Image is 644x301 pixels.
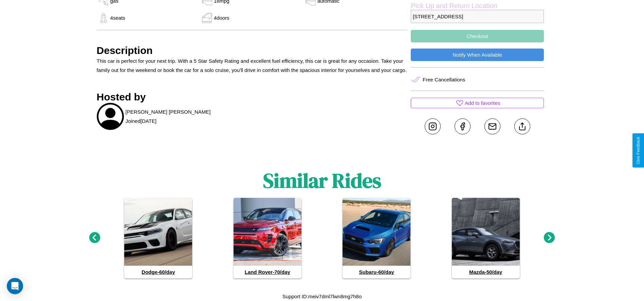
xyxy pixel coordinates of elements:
[411,2,544,10] label: Pick Up and Return Location
[343,266,410,278] h4: Subaru - 60 /day
[97,13,110,23] img: gas
[636,137,641,164] div: Give Feedback
[452,266,520,278] h4: Mazda - 50 /day
[200,13,214,23] img: gas
[411,10,544,23] p: [STREET_ADDRESS]
[126,116,157,126] p: Joined [DATE]
[234,266,301,278] h4: Land Rover - 70 /day
[343,198,410,278] a: Subaru-60/day
[124,198,192,278] a: Dodge-60/day
[411,49,544,61] button: Notify When Available
[411,98,544,108] button: Add to favorites
[97,45,408,56] h3: Description
[97,91,408,103] h3: Hosted by
[124,266,192,278] h4: Dodge - 60 /day
[214,13,229,22] p: 4 doors
[110,13,125,22] p: 4 seats
[411,30,544,42] button: Checkout
[234,198,301,278] a: Land Rover-70/day
[126,107,211,116] p: [PERSON_NAME] [PERSON_NAME]
[97,56,408,75] p: This car is perfect for your next trip. With a 5 Star Safety Rating and excellent fuel efficiency...
[452,198,520,278] a: Mazda-50/day
[282,292,362,301] p: Support ID: meiv7dml7lwn8mg7h8o
[423,75,465,84] p: Free Cancellations
[465,98,500,108] p: Add to favorites
[7,278,23,294] div: Open Intercom Messenger
[263,167,381,194] h1: Similar Rides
